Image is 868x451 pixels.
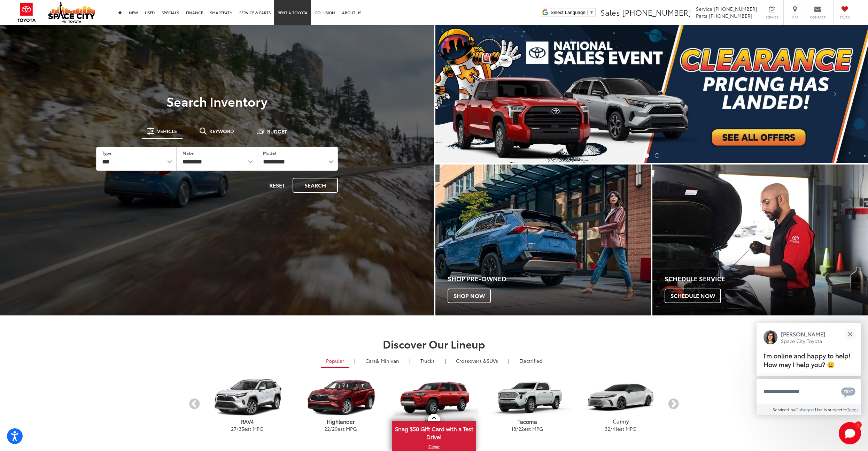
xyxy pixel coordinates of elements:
[376,357,399,364] span: & Minivan
[589,10,594,15] span: ▼
[652,165,868,315] div: Toyota
[483,379,572,416] img: Toyota Tacoma
[267,129,287,134] span: Budget
[29,94,405,108] h3: Search Inventory
[655,153,659,158] li: Go to slide number 2.
[390,379,479,416] img: Toyota 4Runner
[435,25,868,163] img: Clearance Pricing Has Landed
[387,425,481,432] p: / est MPG
[764,15,780,20] span: Service
[448,275,651,282] h4: Shop Pre-Owned
[665,289,721,303] span: Schedule Now
[48,1,95,23] img: Space City Toyota
[183,150,194,156] label: Make
[435,165,651,315] a: Shop Pre-Owned Shop Now
[857,423,859,426] span: 1
[293,178,338,193] button: Search
[847,406,859,412] a: Terms
[600,7,620,18] span: Sales
[714,5,757,12] span: [PHONE_NUMBER]
[787,15,803,20] span: Map
[435,39,500,149] button: Click to view previous picture.
[481,418,574,425] p: Tacoma
[157,129,177,133] span: Vehicle
[781,338,826,344] p: Space City Toyota
[209,129,234,133] span: Keyword
[451,355,503,367] a: SUVs
[781,330,826,338] p: [PERSON_NAME]
[709,12,752,19] span: [PHONE_NUMBER]
[506,357,511,364] li: |
[231,425,237,432] span: 27
[574,425,667,432] p: / est MPG
[294,425,387,432] p: / est MPG
[803,39,868,149] button: Click to view next picture.
[360,355,404,367] a: Cars
[448,289,491,303] span: Shop Now
[352,357,357,364] li: |
[511,425,516,432] span: 18
[393,421,475,443] span: Snag $50 Gift Card with a Test Drive!
[839,422,861,444] button: Toggle Chat Window
[551,10,586,15] span: Select Language
[415,355,440,367] a: Trucks
[667,398,680,410] button: Next
[841,387,855,398] svg: Text
[435,165,651,315] div: Toyota
[605,425,610,432] span: 32
[622,7,691,18] span: [PHONE_NUMBER]
[773,406,795,412] span: Serviced by
[644,153,649,158] li: Go to slide number 1.
[321,355,349,368] a: Popular
[263,178,291,193] button: Reset
[652,165,868,315] a: Schedule Service Schedule Now
[294,418,387,425] p: Highlander
[587,10,588,15] span: ​
[201,418,294,425] p: RAV4
[408,357,412,364] li: |
[843,327,858,342] button: Close
[296,379,385,416] img: Toyota Highlander
[696,5,712,12] span: Service
[435,25,868,163] div: carousel slide number 1 of 2
[810,15,826,20] span: Contact
[332,425,338,432] span: 29
[102,150,111,156] label: Type
[696,12,707,19] span: Parts
[518,425,524,432] span: 22
[757,323,861,415] div: Close[PERSON_NAME]Space City ToyotaI'm online and happy to help! How may I help you? 😀Type your m...
[188,338,680,350] h2: Discover Our Lineup
[456,357,487,364] span: Crossovers &
[263,150,276,156] label: Model
[201,425,294,432] p: / est MPG
[443,357,448,364] li: |
[324,425,330,432] span: 22
[188,373,680,436] aside: carousel
[839,384,858,399] button: Chat with SMS
[815,406,847,412] span: Use is subject to
[665,275,868,282] h4: Schedule Service
[574,418,667,425] p: Camry
[239,425,244,432] span: 35
[839,422,861,444] svg: Start Chat
[551,10,594,15] a: Select Language​
[612,425,617,432] span: 41
[481,425,574,432] p: / est MPG
[795,406,815,412] a: Gubagoo.
[576,379,665,416] img: Toyota Camry
[435,25,868,163] section: Carousel section with vehicle pictures - may contain disclaimers.
[764,351,851,369] span: I'm online and happy to help! How may I help you? 😀
[837,15,852,20] span: Saved
[387,418,481,425] p: 4Runner
[757,379,861,404] textarea: Type your message
[203,379,292,416] img: Toyota RAV4
[188,398,201,410] button: Previous
[514,355,548,367] a: Electrified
